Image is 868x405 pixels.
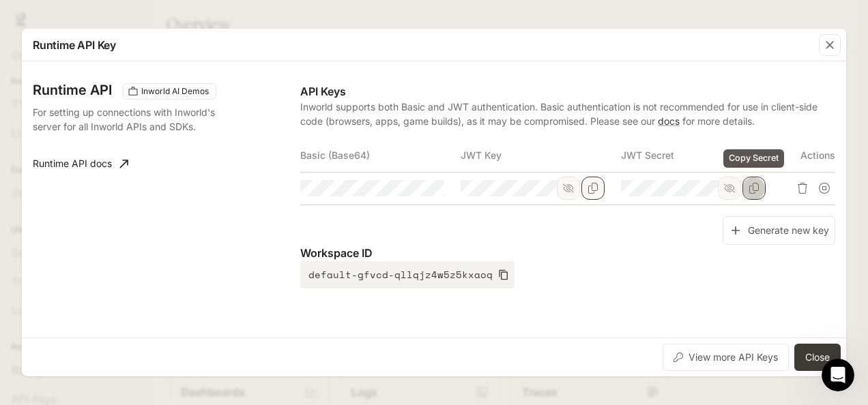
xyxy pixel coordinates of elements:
span: Inworld AI Demos [136,85,214,97]
iframe: Intercom live chat [822,359,854,391]
th: Basic (Base64) [300,139,461,172]
th: Actions [782,139,835,172]
button: Suspend API key [813,177,835,199]
p: API Keys [300,83,835,100]
th: JWT Secret [621,139,781,172]
button: Copy Secret [742,177,766,200]
div: Copy Secret [723,149,784,168]
button: View more API Keys [663,344,789,371]
button: Close [794,344,841,371]
button: Delete API key [792,177,813,199]
p: Runtime API Key [33,37,116,53]
p: For setting up connections with Inworld's server for all Inworld APIs and SDKs. [33,105,225,134]
p: Inworld supports both Basic and JWT authentication. Basic authentication is not recommended for u... [300,100,835,128]
a: Runtime API docs [27,150,134,177]
button: default-gfvcd-qllqjz4w5z5kxaoq [300,261,515,288]
a: docs [658,115,680,127]
h3: Runtime API [33,83,112,97]
div: These keys will apply to your current workspace only [123,83,216,100]
button: Generate new key [723,216,835,245]
button: Copy Key [581,177,605,200]
p: Workspace ID [300,245,835,261]
th: JWT Key [461,139,621,172]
